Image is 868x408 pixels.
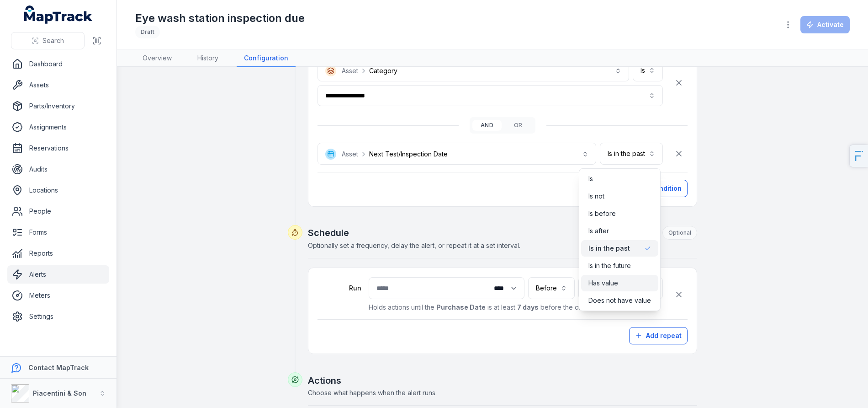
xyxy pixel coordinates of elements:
[588,261,631,270] span: Is in the future
[579,168,661,311] div: Is in the past
[588,174,593,183] span: Is
[600,143,663,165] button: Is in the past
[588,296,651,305] span: Does not have value
[588,226,609,236] span: Is after
[588,192,604,201] span: Is not
[588,279,618,288] span: Has value
[588,244,630,253] span: Is in the past
[588,209,616,218] span: Is before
